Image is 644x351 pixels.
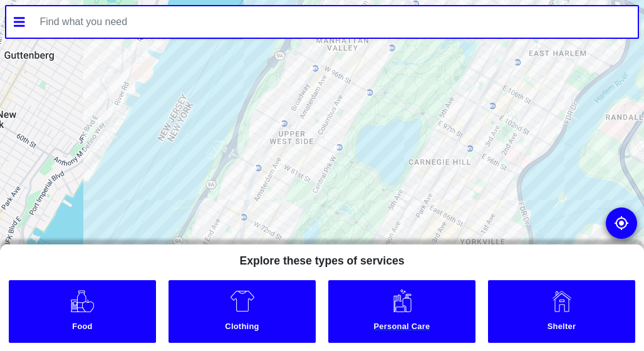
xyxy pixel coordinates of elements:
[328,280,475,343] a: Personal Care
[33,6,638,38] input: Find what you need
[229,244,414,273] h5: Explore these types of services
[70,288,95,313] img: Food
[549,288,574,313] img: Shelter
[11,322,154,335] small: Food
[331,322,474,335] small: Personal Care
[9,280,156,343] a: Food
[390,288,415,313] img: Personal Care
[169,280,316,343] a: Clothing
[171,322,314,335] small: Clothing
[614,216,629,231] img: go to my location
[230,288,255,313] img: Clothing
[491,322,633,335] small: Shelter
[488,280,635,343] a: Shelter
